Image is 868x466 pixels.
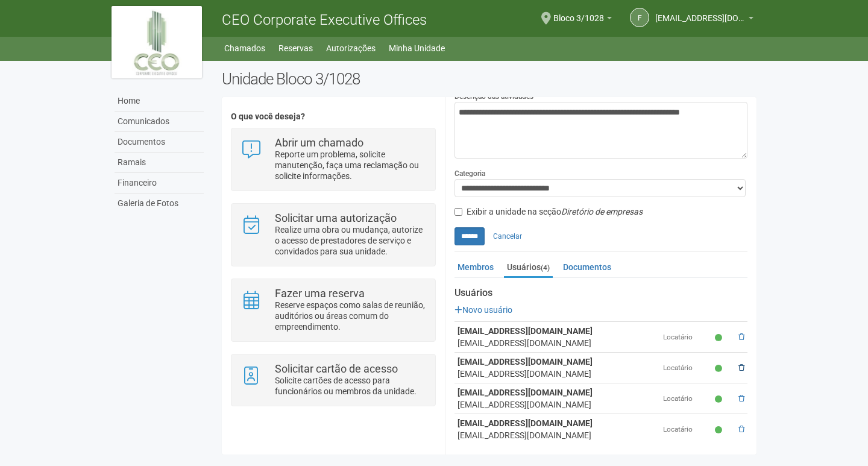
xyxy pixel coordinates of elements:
strong: [EMAIL_ADDRESS][DOMAIN_NAME] [458,357,593,367]
img: logo.jpg [112,6,202,78]
small: Ativo [715,425,725,435]
td: Locatário [660,383,712,414]
span: Bloco 3/1028 [553,2,604,23]
a: Documentos [560,258,614,276]
a: Minha Unidade [389,40,445,57]
small: (4) [541,263,550,272]
a: Cancelar [486,227,529,245]
strong: [EMAIL_ADDRESS][DOMAIN_NAME] [458,418,593,428]
h4: O que você deseja? [231,112,435,121]
label: Exibir a unidade na seção [454,206,643,218]
small: Ativo [715,394,725,405]
a: Solicitar cartão de acesso Solicite cartões de acesso para funcionários ou membros da unidade. [241,364,426,397]
strong: [EMAIL_ADDRESS][DOMAIN_NAME] [458,388,593,397]
a: Solicitar uma autorização Realize uma obra ou mudança, autorize o acesso de prestadores de serviç... [241,213,426,257]
strong: Fazer uma reserva [275,287,365,300]
strong: Solicitar cartão de acesso [275,362,398,375]
label: Categoria [454,168,485,179]
a: Ramais [115,153,204,173]
small: Ativo [715,333,725,343]
td: Locatário [660,322,712,353]
a: Abrir um chamado Reporte um problema, solicite manutenção, faça uma reclamação ou solicite inform... [241,137,426,181]
p: Realize uma obra ou mudança, autorize o acesso de prestadores de serviço e convidados para sua un... [275,224,426,257]
a: Financeiro [115,173,204,194]
strong: Solicitar uma autorização [275,212,397,224]
p: Solicite cartões de acesso para funcionários ou membros da unidade. [275,375,426,397]
a: f [630,8,649,27]
div: [EMAIL_ADDRESS][DOMAIN_NAME] [458,337,657,349]
div: [EMAIL_ADDRESS][DOMAIN_NAME] [458,398,657,411]
a: Membros [454,258,497,276]
a: Reservas [278,40,313,57]
a: Comunicados [115,112,204,132]
a: Chamados [224,40,265,57]
td: Locatário [660,414,712,445]
span: CEO Corporate Executive Offices [222,11,427,28]
td: Locatário [660,353,712,383]
small: Ativo [715,364,725,374]
a: Novo usuário [454,305,512,315]
em: Diretório de empresas [561,207,643,216]
strong: [EMAIL_ADDRESS][DOMAIN_NAME] [458,326,593,336]
a: Galeria de Fotos [115,194,204,213]
a: Home [115,91,204,112]
a: Fazer uma reserva Reserve espaços como salas de reunião, auditórios ou áreas comum do empreendime... [241,288,426,332]
span: financeiro@tersiscalculos.com.br [655,2,746,23]
strong: Abrir um chamado [275,136,363,149]
h2: Unidade Bloco 3/1028 [222,70,756,88]
a: Documentos [115,132,204,153]
div: [EMAIL_ADDRESS][DOMAIN_NAME] [458,429,657,441]
div: [EMAIL_ADDRESS][DOMAIN_NAME] [458,368,657,380]
strong: Usuários [454,288,747,298]
input: Exibir a unidade na seçãoDiretório de empresas [454,208,462,216]
a: [EMAIL_ADDRESS][DOMAIN_NAME] [655,15,753,25]
a: Usuários(4) [504,258,553,278]
p: Reporte um problema, solicite manutenção, faça uma reclamação ou solicite informações. [275,149,426,181]
p: Reserve espaços como salas de reunião, auditórios ou áreas comum do empreendimento. [275,300,426,332]
a: Bloco 3/1028 [553,15,612,25]
a: Autorizações [326,40,376,57]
